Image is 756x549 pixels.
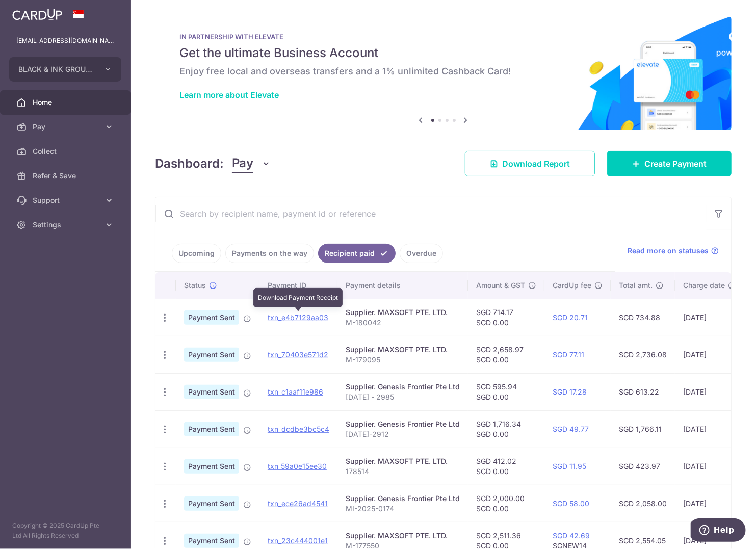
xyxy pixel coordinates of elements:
[33,220,100,230] span: Settings
[12,8,62,20] img: CardUp
[468,299,544,336] td: SGD 714.17 SGD 0.00
[33,122,100,132] span: Pay
[225,244,314,263] a: Payments on the way
[611,410,675,448] td: SGD 1,766.11
[346,493,460,504] div: Supplier. Genesis Frontier Pte Ltd
[179,33,707,41] p: IN PARTNERSHIP WITH ELEVATE
[465,151,595,176] a: Download Report
[502,158,570,170] span: Download Report
[232,154,253,173] span: Pay
[184,422,239,436] span: Payment Sent
[619,280,653,291] span: Total amt.
[346,392,460,402] p: [DATE] - 2985
[607,151,732,176] a: Create Payment
[346,504,460,514] p: MI-2025-0174
[675,448,744,485] td: [DATE]
[675,485,744,522] td: [DATE]
[553,499,589,508] a: SGD 58.00
[611,336,675,373] td: SGD 2,736.08
[675,410,744,448] td: [DATE]
[553,350,584,359] a: SGD 77.11
[346,318,460,328] p: M-180042
[33,146,100,156] span: Collect
[268,313,328,322] a: txn_e4b7129aa03
[611,485,675,522] td: SGD 2,058.00
[155,154,224,173] h4: Dashboard:
[346,382,460,392] div: Supplier. Genesis Frontier Pte Ltd
[611,299,675,336] td: SGD 734.88
[468,410,544,448] td: SGD 1,716.34 SGD 0.00
[179,65,707,77] h6: Enjoy free local and overseas transfers and a 1% unlimited Cashback Card!
[184,459,239,474] span: Payment Sent
[268,499,328,508] a: txn_ece26ad4541
[553,462,586,470] a: SGD 11.95
[268,387,323,396] a: txn_c1aaf11e986
[259,272,337,299] th: Payment ID
[553,387,587,396] a: SGD 17.28
[346,419,460,429] div: Supplier. Genesis Frontier Pte Ltd
[691,518,746,544] iframe: Opens a widget where you can find more information
[628,246,709,256] span: Read more on statuses
[33,97,100,108] span: Home
[33,171,100,181] span: Refer & Save
[232,154,271,173] button: Pay
[184,348,239,362] span: Payment Sent
[337,272,468,299] th: Payment details
[675,299,744,336] td: [DATE]
[468,485,544,522] td: SGD 2,000.00 SGD 0.00
[268,536,328,545] a: txn_23c444001e1
[33,195,100,205] span: Support
[628,246,719,256] a: Read more on statuses
[155,197,707,230] input: Search by recipient name, payment id or reference
[346,355,460,365] p: M-179095
[184,385,239,399] span: Payment Sent
[346,429,460,439] p: [DATE]-2912
[553,425,589,433] a: SGD 49.77
[476,280,525,291] span: Amount & GST
[675,336,744,373] td: [DATE]
[268,425,329,433] a: txn_dcdbe3bc5c4
[253,288,343,307] div: Download Payment Receipt
[184,280,206,291] span: Status
[268,350,328,359] a: txn_70403e571d2
[644,158,707,170] span: Create Payment
[268,462,327,470] a: txn_59a0e15ee30
[400,244,443,263] a: Overdue
[184,534,239,548] span: Payment Sent
[683,280,725,291] span: Charge date
[553,531,590,540] a: SGD 42.69
[468,336,544,373] td: SGD 2,658.97 SGD 0.00
[346,345,460,355] div: Supplier. MAXSOFT PTE. LTD.
[18,64,94,74] span: BLACK & INK GROUP PTE. LTD
[553,313,588,322] a: SGD 20.71
[346,531,460,541] div: Supplier. MAXSOFT PTE. LTD.
[9,57,121,82] button: BLACK & INK GROUP PTE. LTD
[184,496,239,511] span: Payment Sent
[179,90,279,100] a: Learn more about Elevate
[318,244,396,263] a: Recipient paid
[675,373,744,410] td: [DATE]
[346,466,460,477] p: 178514
[184,310,239,325] span: Payment Sent
[346,456,460,466] div: Supplier. MAXSOFT PTE. LTD.
[468,373,544,410] td: SGD 595.94 SGD 0.00
[155,16,732,130] img: Renovation banner
[172,244,221,263] a: Upcoming
[346,307,460,318] div: Supplier. MAXSOFT PTE. LTD.
[611,373,675,410] td: SGD 613.22
[468,448,544,485] td: SGD 412.02 SGD 0.00
[179,45,707,61] h5: Get the ultimate Business Account
[553,280,591,291] span: CardUp fee
[16,36,114,46] p: [EMAIL_ADDRESS][DOMAIN_NAME]
[611,448,675,485] td: SGD 423.97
